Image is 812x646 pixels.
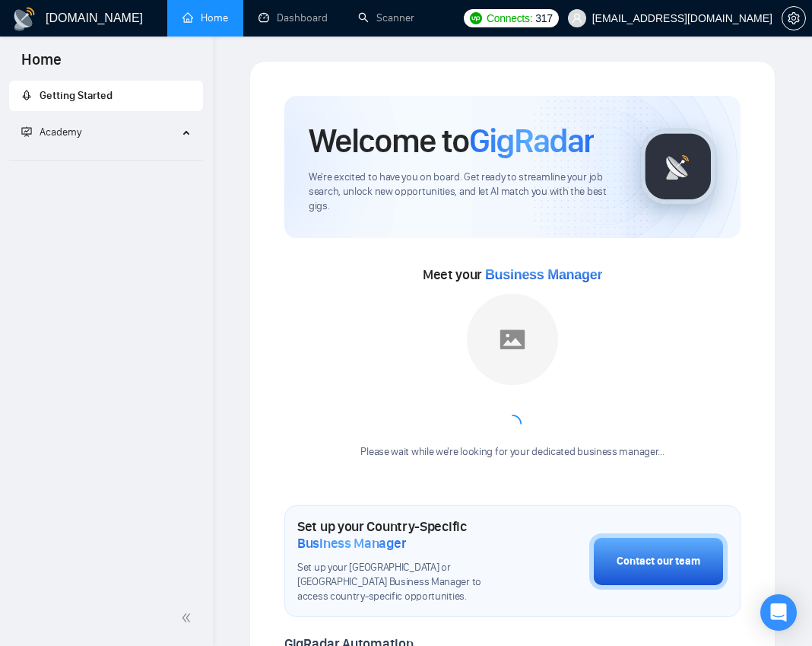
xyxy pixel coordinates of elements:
[9,154,203,164] li: Academy Homepage
[9,81,203,111] li: Getting Started
[40,89,113,102] span: Getting Started
[309,170,616,214] span: We're excited to have you on board. Get ready to streamline your job search, unlock new opportuni...
[640,129,716,205] img: gigradar-logo.png
[21,90,32,100] span: rocket
[40,126,81,138] span: Academy
[21,126,81,138] span: Academy
[535,10,552,27] span: 317
[358,11,414,24] a: searchScanner
[572,13,582,24] span: user
[297,535,406,552] span: Business Manager
[469,120,594,161] span: GigRadar
[589,533,728,590] button: Contact our team
[467,294,558,385] img: placeholder.png
[485,267,602,282] span: Business Manager
[297,561,513,604] span: Set up your [GEOGRAPHIC_DATA] or [GEOGRAPHIC_DATA] Business Manager to access country-specific op...
[782,6,806,30] button: setting
[760,594,797,631] div: Open Intercom Messenger
[782,12,805,24] span: setting
[21,126,32,137] span: fund-projection-screen
[782,12,806,24] a: setting
[487,10,532,27] span: Connects:
[9,49,74,81] span: Home
[309,120,594,161] h1: Welcome to
[351,445,673,460] div: Please wait while we're looking for your dedicated business manager...
[12,7,36,31] img: logo
[297,518,513,552] h1: Set up your Country-Specific
[617,553,700,570] div: Contact our team
[470,12,482,24] img: upwork-logo.png
[182,11,228,24] a: homeHome
[503,415,522,433] span: loading
[423,266,602,283] span: Meet your
[259,11,328,24] a: dashboardDashboard
[181,610,196,625] span: double-left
